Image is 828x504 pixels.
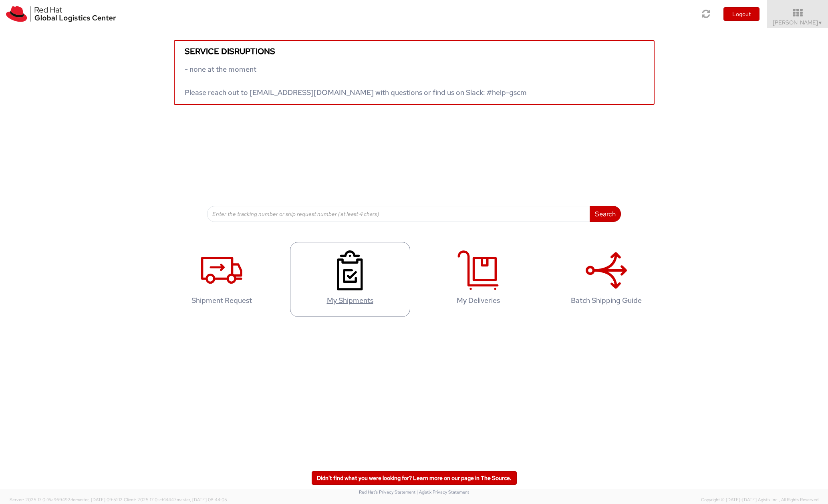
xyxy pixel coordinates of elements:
h4: My Deliveries [427,296,530,304]
input: Enter the tracking number or ship request number (at least 4 chars) [207,206,590,222]
a: My Shipments [290,242,410,317]
button: Search [590,206,621,222]
span: master, [DATE] 09:51:12 [75,497,123,502]
h5: Service disruptions [185,47,644,56]
span: - none at the moment Please reach out to [EMAIL_ADDRESS][DOMAIN_NAME] with questions or find us o... [185,65,527,97]
span: [PERSON_NAME] [773,19,823,26]
img: rh-logistics-00dfa346123c4ec078e1.svg [6,6,116,22]
a: Shipment Request [162,242,282,317]
a: My Deliveries [418,242,538,317]
a: | Agistix Privacy Statement [417,489,469,495]
h4: My Shipments [298,296,402,304]
h4: Batch Shipping Guide [555,296,658,304]
a: Red Hat's Privacy Statement [359,489,415,495]
h4: Shipment Request [170,296,274,304]
a: Batch Shipping Guide [546,242,667,317]
a: Service disruptions - none at the moment Please reach out to [EMAIL_ADDRESS][DOMAIN_NAME] with qu... [174,40,655,105]
span: ▼ [818,20,823,26]
a: Didn't find what you were looking for? Learn more on our page in The Source. [312,471,517,485]
span: Server: 2025.17.0-16a969492de [10,497,123,502]
span: Client: 2025.17.0-cb14447 [124,497,227,502]
button: Logout [723,7,760,21]
span: master, [DATE] 08:44:05 [177,497,227,502]
span: Copyright © [DATE]-[DATE] Agistix Inc., All Rights Reserved [701,497,818,503]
